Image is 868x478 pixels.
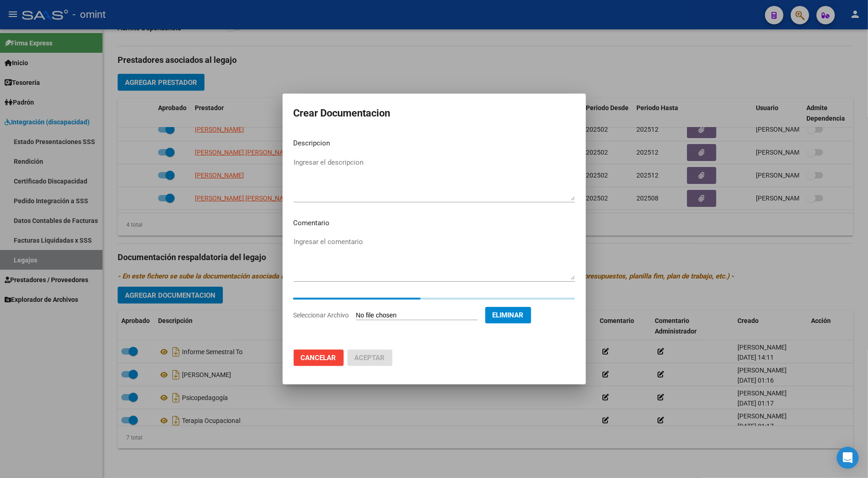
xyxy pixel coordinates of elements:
span: Cancelar [301,354,336,362]
button: Eliminar [485,307,531,323]
span: Eliminar [493,311,524,319]
button: Cancelar [294,350,344,366]
h2: Crear Documentacion [294,105,575,122]
div: Open Intercom Messenger [837,447,859,469]
p: Descripcion [294,138,575,149]
span: Seleccionar Archivo [294,311,349,319]
p: Comentario [294,218,575,228]
span: Aceptar [355,354,385,362]
button: Aceptar [347,350,392,366]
